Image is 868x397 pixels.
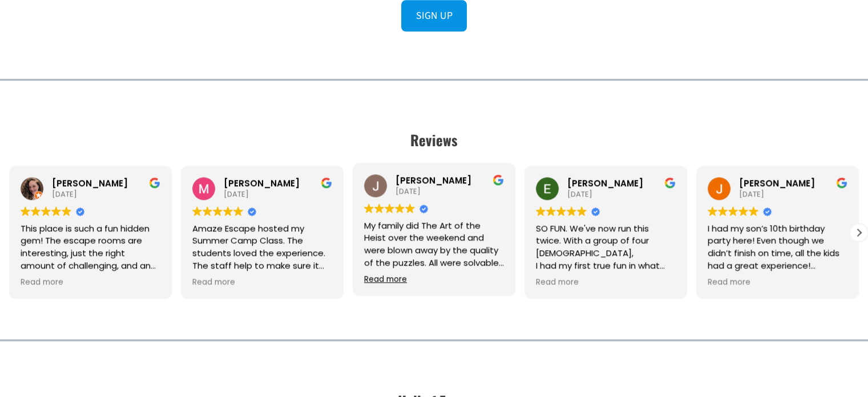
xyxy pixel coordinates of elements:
[31,206,41,216] img: Google
[850,224,867,241] div: Next review
[374,203,384,213] img: Google
[364,274,407,285] span: Read more
[708,277,750,288] span: Read more
[567,206,576,216] img: Google
[192,277,235,288] span: Read more
[395,174,504,186] div: [PERSON_NAME]
[556,206,566,216] img: Google
[546,206,556,216] img: Google
[536,177,559,200] img: Elizabeth Lehtonen profile picture
[364,219,504,269] div: My family did The Art of the Heist over the weekend and were blown away by the quality of the puz...
[577,206,587,216] img: Google
[405,203,415,213] img: Google
[385,203,394,213] img: Google
[364,174,387,197] img: Joseph Babcock profile picture
[21,177,43,200] img: Anna Kaufman profile picture
[62,206,71,216] img: Google
[395,186,504,197] div: [DATE]
[395,203,405,213] img: Google
[708,177,730,200] img: Jim Stevison profile picture
[567,177,676,189] div: [PERSON_NAME]
[203,206,212,216] img: Google
[41,206,51,216] img: Google
[728,206,738,216] img: Google
[192,177,215,200] img: Ms. Meppelink profile picture
[224,189,332,199] div: [DATE]
[364,203,374,213] img: Google
[192,222,332,272] div: Amaze Escape hosted my Summer Camp Class. The students loved the experience. The staff help to ma...
[224,177,332,189] div: [PERSON_NAME]
[52,189,160,199] div: [DATE]
[223,206,233,216] img: Google
[738,206,748,216] img: Google
[739,177,847,189] div: [PERSON_NAME]
[739,189,847,199] div: [DATE]
[536,206,546,216] img: Google
[567,189,676,199] div: [DATE]
[21,277,63,288] span: Read more
[192,206,202,216] img: Google
[21,222,160,272] div: This place is such a fun hidden gem! The escape rooms are interesting, just the right amount of c...
[51,206,61,216] img: Google
[536,277,579,288] span: Read more
[718,206,728,216] img: Google
[21,206,30,216] img: Google
[708,222,847,272] div: I had my son’s 10th birthday party here! Even though we didn’t finish on time, all the kids had a...
[213,206,223,216] img: Google
[749,206,758,216] img: Google
[708,206,717,216] img: Google
[233,206,243,216] img: Google
[52,177,160,189] div: [PERSON_NAME]
[536,222,676,272] div: SO FUN. We've now run this twice. With a group of four [DEMOGRAPHIC_DATA], I had my first true fu...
